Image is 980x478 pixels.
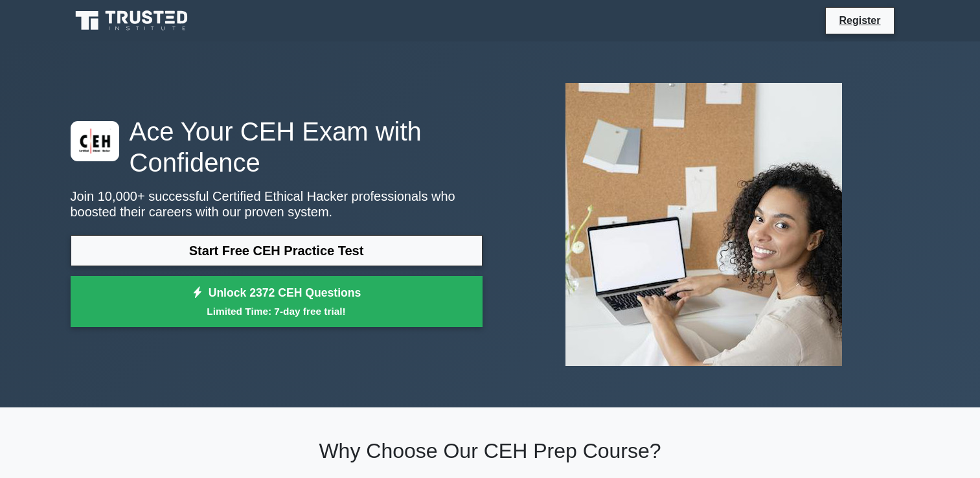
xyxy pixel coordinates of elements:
[71,188,483,220] p: Join 10,000+ successful Certified Ethical Hacker professionals who boosted their careers with our...
[71,235,483,266] a: Start Free CEH Practice Test
[831,12,888,28] a: Register
[71,438,910,463] h2: Why Choose Our CEH Prep Course?
[71,116,483,178] h1: Ace Your CEH Exam with Confidence
[87,304,466,319] small: Limited Time: 7-day free trial!
[71,276,483,328] a: Unlock 2372 CEH QuestionsLimited Time: 7-day free trial!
